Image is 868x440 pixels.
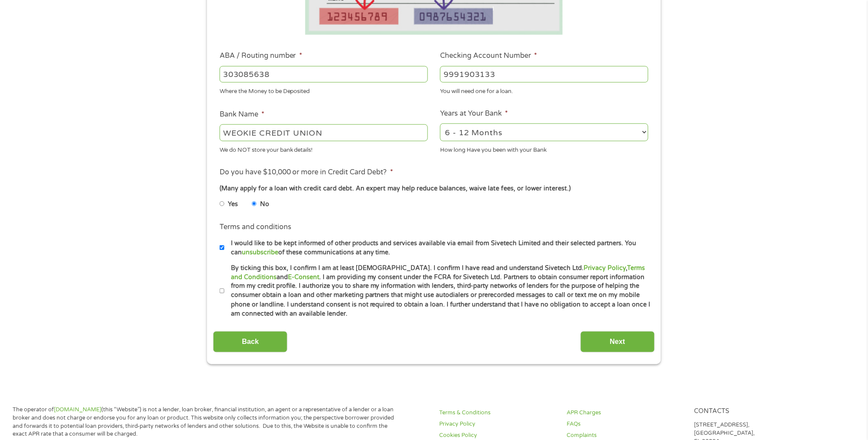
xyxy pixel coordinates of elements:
[220,223,291,232] label: Terms and conditions
[567,432,684,440] a: Complaints
[213,331,287,353] input: Back
[567,420,684,429] a: FAQs
[13,406,395,439] p: The operator of (this “Website”) is not a lender, loan broker, financial institution, an agent or...
[54,407,101,413] a: [DOMAIN_NAME]
[220,168,393,177] label: Do you have $10,000 or more in Credit Card Debt?
[231,264,645,281] a: Terms and Conditions
[224,239,651,257] label: I would like to be kept informed of other products and services available via email from Sivetech...
[220,66,428,83] input: 263177916
[584,264,626,272] a: Privacy Policy
[440,66,648,83] input: 345634636
[228,200,238,209] label: Yes
[288,273,319,281] a: E-Consent
[220,51,302,60] label: ABA / Routing number
[440,109,508,118] label: Years at Your Bank
[440,84,648,96] div: You will need one for a loan.
[224,263,651,319] label: By ticking this box, I confirm I am at least [DEMOGRAPHIC_DATA]. I confirm I have read and unders...
[567,409,684,417] a: APR Charges
[581,331,655,353] input: Next
[440,143,648,154] div: How long Have you been with your Bank
[439,432,556,440] a: Cookies Policy
[694,408,811,416] h4: Contacts
[242,249,278,256] a: unsubscribe
[439,409,556,417] a: Terms & Conditions
[440,51,537,60] label: Checking Account Number
[220,110,264,119] label: Bank Name
[220,84,428,96] div: Where the Money to be Deposited
[439,420,556,429] a: Privacy Policy
[260,200,269,209] label: No
[220,184,648,193] div: (Many apply for a loan with credit card debt. An expert may help reduce balances, waive late fees...
[220,143,428,154] div: We do NOT store your bank details!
